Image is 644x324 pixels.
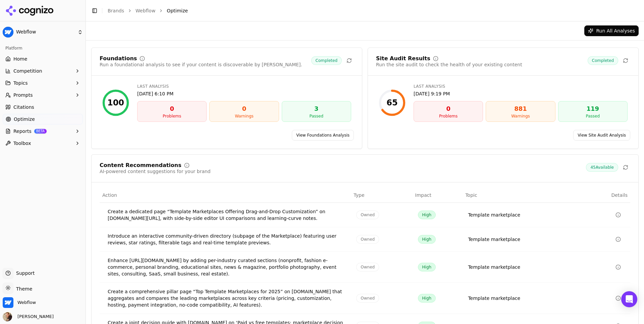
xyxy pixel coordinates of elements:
div: 100 [107,97,124,108]
div: 881 [489,104,552,113]
span: Completed [588,56,618,65]
span: Optimize [14,116,35,123]
span: Toolbox [13,140,31,147]
div: 0 [417,104,480,113]
span: Home [13,56,27,62]
a: View Foundations Analysis [292,130,354,141]
div: Run the site audit to check the health of your existing content [376,61,522,68]
span: Citations [13,104,34,110]
button: Run All Analyses [584,25,639,36]
div: Create a comprehensive pillar page “Top Template Marketplaces for 2025” on [DOMAIN_NAME] that agg... [108,288,345,308]
th: Action [100,188,351,203]
th: Topic [463,188,585,203]
button: Toolbox [3,138,83,149]
div: AI-powered content suggestions for your brand [100,168,211,175]
th: Impact [413,188,463,203]
div: [DATE] 9:19 PM [414,90,628,97]
div: Problems [140,113,204,119]
a: Optimize [3,114,83,125]
span: Action [102,192,117,198]
button: Open organization switcher [3,297,36,308]
span: High [418,211,436,219]
span: Webflow [17,300,36,306]
a: Webflow [136,7,155,14]
div: 119 [561,104,625,113]
div: Warnings [489,113,552,119]
span: Details [588,192,628,198]
div: Open Intercom Messenger [621,291,637,307]
span: BETA [34,129,47,134]
span: Topic [465,192,477,198]
button: Prompts [3,90,83,100]
span: Topics [13,80,28,86]
span: Reports [13,128,32,135]
a: Home [3,54,83,64]
span: Owned [356,294,379,303]
div: Run a foundational analysis to see if your content is discoverable by [PERSON_NAME]. [100,61,302,68]
span: Owned [356,211,379,219]
th: Type [351,188,412,203]
div: Passed [561,113,625,119]
div: Passed [285,113,348,119]
span: Webflow [16,29,75,35]
span: Prompts [13,92,33,98]
img: Webflow [3,297,13,308]
img: Brett Domeny [3,312,12,321]
span: High [418,235,436,244]
div: Last Analysis [137,84,351,89]
a: Template marketplace [468,212,520,218]
a: Template marketplace [468,236,520,243]
a: Citations [3,102,83,112]
button: Open user button [3,312,54,321]
div: Site Audit Results [376,56,430,61]
span: Theme [13,286,32,292]
span: Owned [356,263,379,271]
button: Topics [3,78,83,88]
span: Completed [311,56,342,65]
button: ReportsBETA [3,126,83,137]
span: Impact [415,192,431,198]
span: Optimize [167,7,188,14]
span: Owned [356,235,379,244]
a: Brands [108,8,124,13]
div: [DATE] 6:10 PM [137,90,351,97]
span: High [418,294,436,303]
div: Last Analysis [414,84,628,89]
th: Details [586,188,630,203]
div: Foundations [100,56,137,61]
div: Introduce an interactive community-driven directory (subpage of the Marketplace) featuring user r... [108,233,345,246]
a: Template marketplace [468,264,520,270]
span: Competition [13,68,42,74]
span: Type [354,192,364,198]
div: Warnings [212,113,276,119]
a: View Site Audit Analysis [573,130,630,141]
span: 45 Available [586,163,618,172]
nav: breadcrumb [108,7,625,14]
span: [PERSON_NAME] [15,314,54,320]
div: Platform [3,43,83,54]
div: 65 [386,97,397,108]
span: High [418,263,436,271]
button: Competition [3,66,83,76]
div: Create a dedicated page “Template Marketplaces Offering Drag-and-Drop Customization” on [DOMAIN_N... [108,208,345,222]
div: 0 [212,104,276,113]
span: Support [13,270,35,276]
a: Template marketplace [468,295,520,302]
div: Enhance [URL][DOMAIN_NAME] by adding per-industry curated sections (nonprofit, fashion e-commerce... [108,257,345,277]
img: Webflow [3,27,13,37]
div: 3 [285,104,348,113]
div: Content Recommendations [100,163,181,168]
div: 0 [140,104,204,113]
div: Problems [417,113,480,119]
